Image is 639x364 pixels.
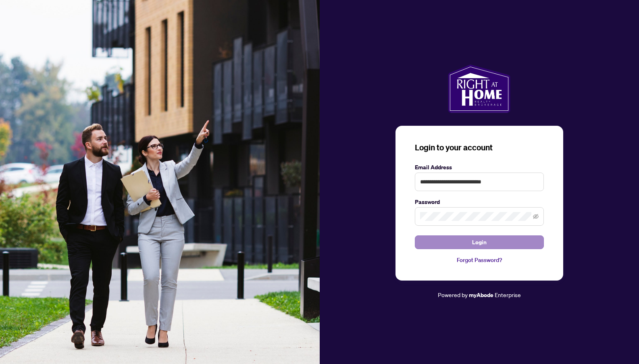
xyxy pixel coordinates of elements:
span: Enterprise [495,291,521,298]
h3: Login to your account [415,142,544,153]
button: Login [415,235,544,249]
span: eye-invisible [533,214,539,219]
label: Email Address [415,163,544,172]
a: Forgot Password? [415,256,544,264]
span: Powered by [438,291,468,298]
a: myAbode [469,291,493,300]
img: ma-logo [448,64,510,113]
label: Password [415,198,544,206]
span: Login [472,236,487,249]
